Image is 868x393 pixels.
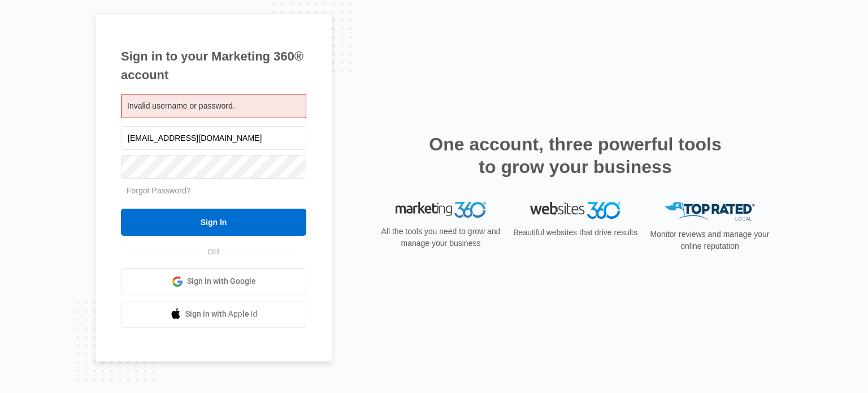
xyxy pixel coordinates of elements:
[127,101,235,110] span: Invalid username or password.
[121,47,306,84] h1: Sign in to your Marketing 360® account
[646,228,773,252] p: Monitor reviews and manage your online reputation
[121,126,306,150] input: Email
[185,308,258,320] span: Sign in with Apple Id
[127,186,191,195] a: Forgot Password?
[200,246,228,258] span: OR
[121,209,306,236] input: Sign In
[530,202,620,218] img: Websites 360
[426,133,725,178] h2: One account, three powerful tools to grow your business
[512,227,639,239] p: Beautiful websites that drive results
[396,202,486,218] img: Marketing 360
[377,226,504,249] p: All the tools you need to grow and manage your business
[121,268,306,295] a: Sign in with Google
[121,301,306,328] a: Sign in with Apple Id
[665,202,755,221] img: Top Rated Local
[187,275,256,287] span: Sign in with Google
